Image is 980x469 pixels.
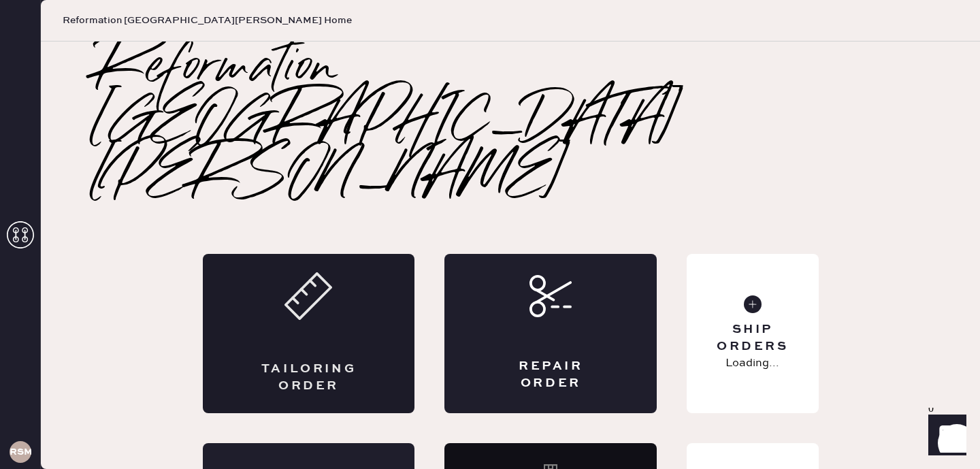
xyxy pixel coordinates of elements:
iframe: Front Chat [915,408,974,466]
div: Ship Orders [698,321,807,355]
div: Repair Order [499,358,602,392]
span: Reformation [GEOGRAPHIC_DATA][PERSON_NAME] Home [63,14,352,27]
div: Tailoring Order [257,361,361,395]
p: Loading... [725,355,779,372]
h3: RSMA [10,447,31,457]
h2: Reformation [GEOGRAPHIC_DATA][PERSON_NAME] [95,42,926,205]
